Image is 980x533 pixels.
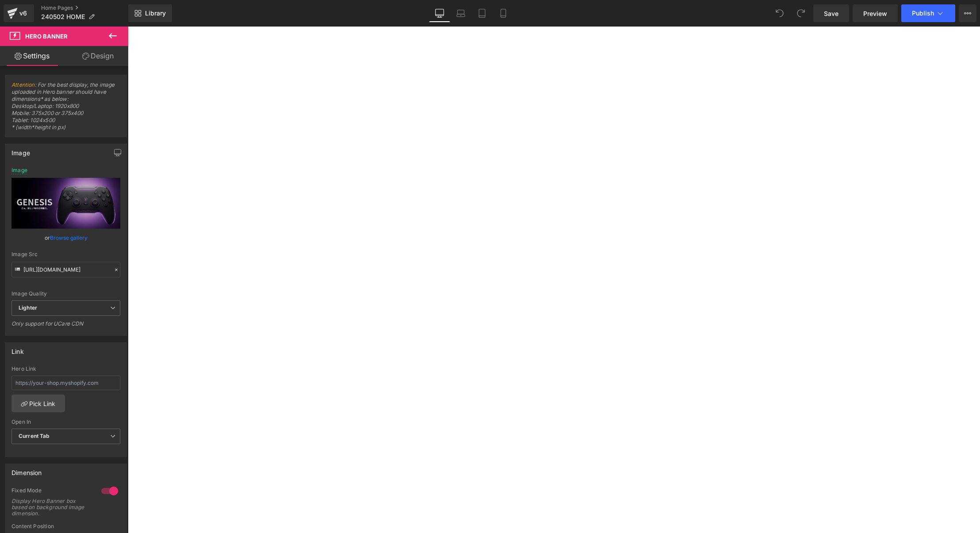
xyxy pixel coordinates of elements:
div: Dimension [11,464,42,476]
b: Current Tab [19,433,50,439]
a: Mobile [493,4,514,22]
input: Link [11,262,120,277]
a: New Library [128,4,172,22]
button: Redo [792,4,810,22]
span: Publish [912,10,934,17]
b: Lighter [19,304,37,311]
div: Image Quality [11,291,120,297]
a: Attention [11,81,35,88]
input: https://your-shop.myshopify.com [11,376,120,390]
div: Image [11,167,27,173]
div: or [11,233,120,242]
div: Content Position [11,523,120,529]
div: Hero Link [11,366,120,372]
div: Display Hero Banner box based on background image dimension. [11,498,91,517]
a: Tablet [471,4,493,22]
button: Undo [771,4,789,22]
button: More [959,4,976,22]
span: Hero Banner [25,33,68,40]
div: Open In [11,419,120,425]
a: v6 [4,4,34,22]
div: Fixed Mode [11,487,92,496]
span: Preview [863,9,887,18]
div: Image Src [11,251,120,257]
a: Laptop [450,4,471,22]
a: Preview [853,4,898,22]
a: Pick Link [11,395,65,412]
div: v6 [18,8,29,19]
a: Home Pages [41,4,128,12]
span: Library [145,9,166,17]
span: : For the best display, the image uploaded in Hero banner should have dimensions* as below: Deskt... [11,81,120,137]
div: Image [11,144,30,157]
a: Desktop [429,4,450,22]
div: Only support for UCare CDN [11,320,120,333]
div: Link [11,343,24,355]
a: Design [66,46,130,66]
span: Save [824,9,838,18]
span: 240502 HOME [41,13,85,20]
a: Browse gallery [50,230,88,245]
button: Publish [901,4,955,22]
